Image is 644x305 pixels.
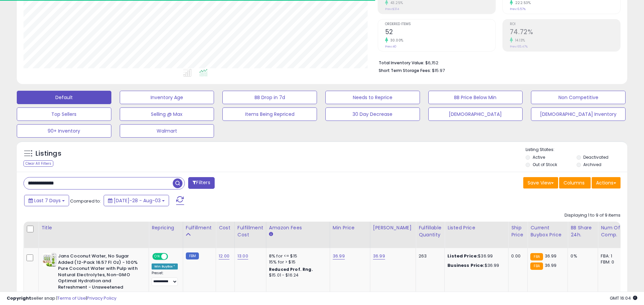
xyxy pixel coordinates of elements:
div: $15.01 - $16.24 [269,273,325,278]
label: Deactivated [583,154,608,160]
span: 2025-08-11 16:04 GMT [610,295,637,301]
li: $6,152 [379,58,615,66]
small: Prev: $314 [385,7,399,11]
a: 12.00 [219,253,229,259]
div: $36.99 [447,262,503,269]
strong: Copyright [7,295,31,301]
small: FBA [530,253,543,260]
small: FBA [530,262,543,270]
div: Repricing [152,224,180,231]
button: Non Competitive [531,91,626,104]
button: Top Sellers [17,107,111,121]
span: Ordered Items [385,22,495,26]
div: [PERSON_NAME] [373,224,413,231]
div: 15% for > $15 [269,259,325,265]
a: 13.00 [237,253,248,259]
div: Fulfillment Cost [237,224,263,238]
h5: Listings [36,149,61,158]
span: 36.99 [545,262,557,269]
h2: 52 [385,28,495,37]
div: FBM: 0 [601,259,623,265]
b: Listed Price: [447,253,478,259]
span: Columns [563,179,585,186]
div: Fulfillment [186,224,213,231]
div: Clear All Filters [23,160,53,167]
button: Selling @ Max [120,107,214,121]
b: Short Term Storage Fees: [379,68,431,73]
button: [DATE]-28 - Aug-03 [104,195,169,206]
div: Displaying 1 to 9 of 9 items [565,212,621,219]
b: Total Inventory Value: [379,60,424,66]
img: 51oduqqdKbL._SL40_.jpg [43,253,56,266]
a: Terms of Use [57,295,86,301]
small: Prev: 65.47% [510,45,528,49]
button: Filters [188,177,214,189]
a: 36.99 [373,253,385,259]
h2: 74.72% [510,28,620,37]
span: ON [153,254,161,259]
div: 0% [571,253,593,259]
small: 43.25% [388,0,403,5]
button: Walmart [120,124,214,138]
span: ROI [510,22,620,26]
p: Listing States: [526,147,627,153]
small: 30.00% [388,38,404,43]
b: Reduced Prof. Rng. [269,266,313,272]
button: BB Price Below Min [428,91,523,104]
span: Last 7 Days [34,197,61,204]
button: Inventory Age [120,91,214,104]
small: 14.13% [513,38,525,43]
div: Fulfillable Quantity [419,224,442,238]
button: BB Drop in 7d [222,91,317,104]
div: $36.99 [447,253,503,259]
div: Min Price [333,224,367,231]
span: Compared to: [70,198,101,204]
div: seller snap | | [7,295,116,302]
small: Prev: 40 [385,45,396,49]
div: Amazon Fees [269,224,327,231]
button: Actions [592,177,621,188]
div: Num of Comp. [601,224,625,238]
span: $15.97 [432,67,445,74]
div: 0.00 [511,253,522,259]
div: BB Share 24h. [571,224,595,238]
b: Business Price: [447,262,484,269]
span: [DATE]-28 - Aug-03 [114,197,161,204]
b: Jans Coconut Water, No Sugar Added (12-Pack 16.57 Fl Oz) - 100% Pure Coconut Water with Pulp with... [58,253,140,305]
label: Out of Stock [533,162,557,167]
label: Archived [583,162,601,167]
div: Win BuyBox * [152,263,178,270]
div: Title [41,224,146,231]
div: Ship Price [511,224,525,238]
button: 30 Day Decrease [325,107,420,121]
label: Active [533,154,545,160]
button: Last 7 Days [24,195,69,206]
small: FBM [186,252,199,259]
div: Current Buybox Price [530,224,565,238]
button: [DEMOGRAPHIC_DATA] [428,107,523,121]
button: Default [17,91,111,104]
small: Amazon Fees. [269,231,273,237]
button: 90+ Inventory [17,124,111,138]
div: 263 [419,253,439,259]
small: 222.53% [513,0,531,5]
button: Columns [559,177,591,188]
div: 8% for <= $15 [269,253,325,259]
div: Preset: [152,271,178,286]
div: Listed Price [447,224,505,231]
span: 36.99 [545,253,557,259]
a: Privacy Policy [87,295,116,301]
span: OFF [167,254,178,259]
button: Items Being Repriced [222,107,317,121]
button: Save View [523,177,558,188]
small: Prev: 6.57% [510,7,526,11]
div: FBA: 1 [601,253,623,259]
a: 36.99 [333,253,345,259]
div: Cost [219,224,232,231]
button: [DEMOGRAPHIC_DATA] Inventory [531,107,626,121]
button: Needs to Reprice [325,91,420,104]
